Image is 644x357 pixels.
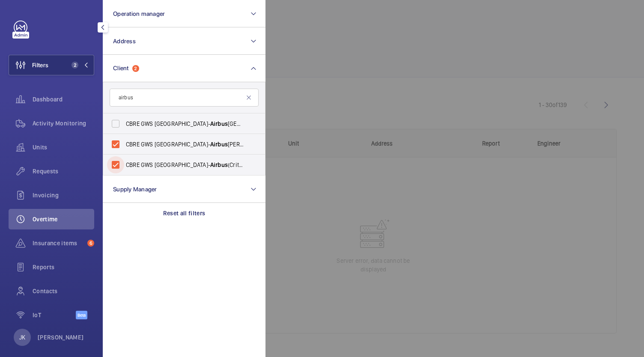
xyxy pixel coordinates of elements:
[19,333,25,342] p: JK
[76,311,87,319] span: Beta
[33,239,84,247] span: Insurance items
[33,95,94,104] span: Dashboard
[33,167,94,176] span: Requests
[33,311,76,319] span: IoT
[33,119,94,128] span: Activity Monitoring
[33,143,94,152] span: Units
[32,61,48,69] span: Filters
[33,263,94,271] span: Reports
[9,55,94,75] button: Filters2
[33,191,94,199] span: Invoicing
[33,215,94,223] span: Overtime
[38,333,84,342] p: [PERSON_NAME]
[72,62,78,68] span: 2
[87,240,94,247] span: 6
[33,287,94,295] span: Contacts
